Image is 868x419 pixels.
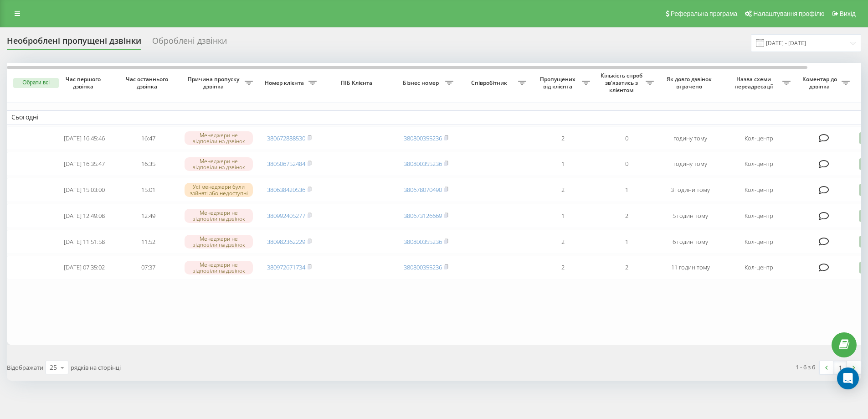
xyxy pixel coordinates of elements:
a: 380982362229 [267,238,305,246]
div: 25 [50,363,57,372]
span: Вихід [840,10,856,17]
td: 6 годин тому [658,230,722,254]
div: Менеджери не відповіли на дзвінок [185,209,253,222]
td: годину тому [658,126,722,150]
span: Пропущених від клієнта [535,76,582,90]
td: Кол-центр [722,178,795,202]
a: 1 [833,361,847,374]
td: Кол-центр [722,152,795,176]
span: Номер клієнта [262,79,308,87]
td: 0 [595,152,658,176]
span: Час останнього дзвінка [123,76,173,90]
div: Open Intercom Messenger [837,367,859,389]
td: Кол-центр [722,126,795,150]
td: 07:37 [116,256,180,280]
td: 16:35 [116,152,180,176]
td: 15:01 [116,178,180,202]
td: 1 [595,178,658,202]
a: 380678070490 [404,186,442,194]
span: Співробітник [462,79,518,87]
span: Налаштування профілю [753,10,824,17]
td: 2 [531,126,595,150]
div: Усі менеджери були зайняті або недоступні [185,183,253,197]
a: 380800355236 [404,160,442,168]
div: Менеджери не відповіли на дзвінок [185,157,253,171]
td: 2 [531,230,595,254]
td: [DATE] 11:51:58 [52,230,116,254]
td: 1 [595,230,658,254]
a: 380506752484 [267,160,305,168]
span: Час першого дзвінка [60,76,109,90]
td: 2 [595,256,658,280]
td: 3 години тому [658,178,722,202]
span: Назва схеми переадресації [727,76,782,90]
td: 1 [531,204,595,228]
td: [DATE] 16:35:47 [52,152,116,176]
td: Кол-центр [722,230,795,254]
a: 380638420536 [267,186,305,194]
td: 5 годин тому [658,204,722,228]
a: 380800355236 [404,238,442,246]
td: 2 [531,256,595,280]
td: 11:52 [116,230,180,254]
span: Бізнес номер [399,79,445,87]
td: 0 [595,126,658,150]
a: 380673126669 [404,212,442,220]
td: [DATE] 16:45:46 [52,126,116,150]
td: 2 [531,178,595,202]
span: Відображати [7,363,43,372]
button: Обрати всі [13,78,59,88]
div: 1 - 6 з 6 [796,362,815,372]
a: 380992405277 [267,212,305,220]
span: Як довго дзвінок втрачено [666,76,715,90]
div: Оброблені дзвінки [152,36,227,50]
td: 2 [595,204,658,228]
td: [DATE] 12:49:08 [52,204,116,228]
td: [DATE] 07:35:02 [52,256,116,280]
a: 380972671734 [267,263,305,271]
div: Менеджери не відповіли на дзвінок [185,235,253,248]
a: 380672888530 [267,134,305,142]
td: 16:47 [116,126,180,150]
td: Кол-центр [722,204,795,228]
a: 380800355236 [404,134,442,142]
td: Кол-центр [722,256,795,280]
div: Менеджери не відповіли на дзвінок [185,131,253,145]
td: годину тому [658,152,722,176]
span: Кількість спроб зв'язатись з клієнтом [599,72,646,93]
span: рядків на сторінці [71,363,121,372]
td: 12:49 [116,204,180,228]
td: 1 [531,152,595,176]
span: Реферальна програма [671,10,738,17]
a: 380800355236 [404,263,442,271]
div: Менеджери не відповіли на дзвінок [185,261,253,274]
div: Необроблені пропущені дзвінки [7,36,141,50]
span: Причина пропуску дзвінка [185,76,245,90]
td: [DATE] 15:03:00 [52,178,116,202]
td: 11 годин тому [658,256,722,280]
span: Коментар до дзвінка [800,76,842,90]
span: ПІБ Клієнта [329,79,386,87]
